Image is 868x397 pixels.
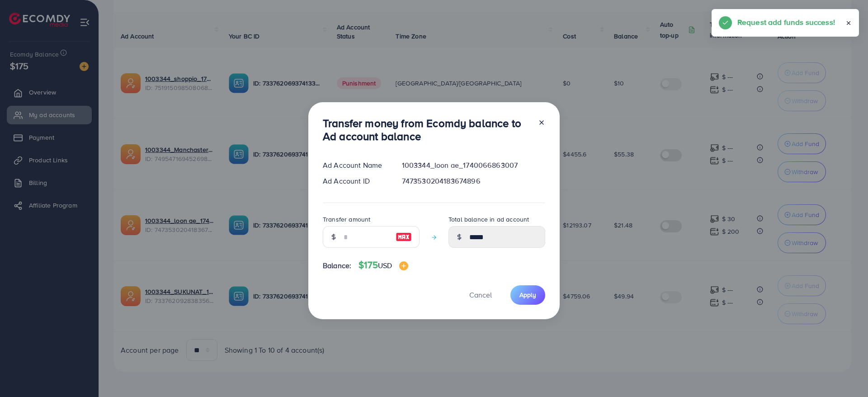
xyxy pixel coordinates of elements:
[378,260,392,270] span: USD
[519,290,536,299] span: Apply
[510,285,545,305] button: Apply
[458,285,503,305] button: Cancel
[395,160,552,170] div: 1003344_loon ae_1740066863007
[737,16,835,28] h5: Request add funds success!
[396,232,412,242] img: image
[316,176,395,186] div: Ad Account ID
[323,215,370,224] label: Transfer amount
[399,261,408,270] img: image
[395,176,552,186] div: 7473530204183674896
[469,290,492,300] span: Cancel
[323,117,531,143] h3: Transfer money from Ecomdy balance to Ad account balance
[323,260,351,271] span: Balance:
[830,356,861,390] iframe: Chat
[359,260,408,271] h4: $175
[316,160,395,170] div: Ad Account Name
[448,215,529,224] label: Total balance in ad account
